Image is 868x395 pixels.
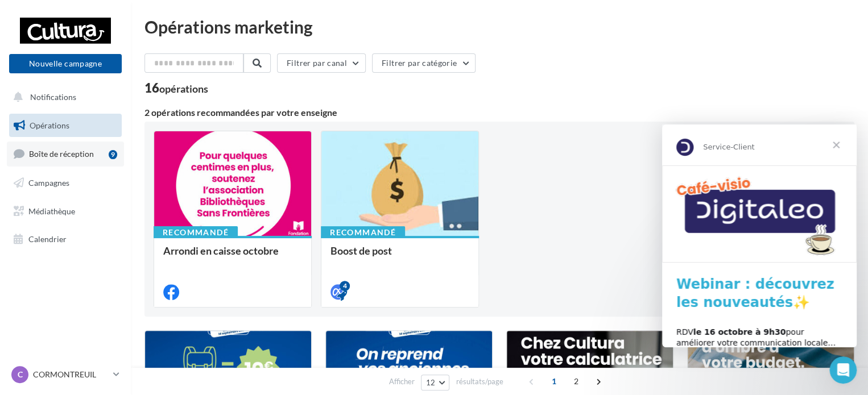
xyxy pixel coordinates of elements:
div: 16 [144,82,208,94]
a: Médiathèque [7,199,124,223]
a: Opérations [7,114,124,138]
iframe: Intercom live chat [829,356,857,384]
div: Boost de post [330,245,469,268]
span: Calendrier [28,234,67,244]
button: Notifications [7,85,119,109]
div: Arrondi en caisse octobre [163,245,302,268]
a: Boîte de réception9 [7,142,124,166]
a: Calendrier [7,227,124,251]
span: Médiathèque [28,206,75,215]
span: C [18,369,23,380]
span: 12 [426,378,436,387]
iframe: Intercom live chat message [662,124,857,347]
div: RDV pour améliorer votre communication locale… et attirer plus de clients ! [14,202,180,236]
div: opérations [159,84,208,94]
span: Notifications [30,92,76,102]
p: CORMONTREUIL [33,369,109,380]
div: 9 [109,150,117,159]
button: 12 [421,375,450,390]
div: 2 opérations recommandées par votre enseigne [144,108,854,117]
div: Opérations marketing [144,18,854,35]
div: Recommandé [154,226,238,239]
div: Recommandé [321,226,405,239]
div: 4 [340,281,350,291]
button: Filtrer par catégorie [372,53,476,73]
span: Campagnes [28,178,69,188]
a: Campagnes [7,171,124,195]
span: Afficher [389,376,415,387]
button: Nouvelle campagne [9,54,122,73]
span: Opérations [30,120,69,130]
span: 1 [545,372,563,390]
a: C CORMONTREUIL [9,364,122,385]
b: le 16 octobre à 9h30 [31,203,124,212]
button: Filtrer par canal [277,53,366,73]
span: 2 [567,372,585,390]
span: Boîte de réception [29,149,94,159]
span: résultats/page [456,376,503,387]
